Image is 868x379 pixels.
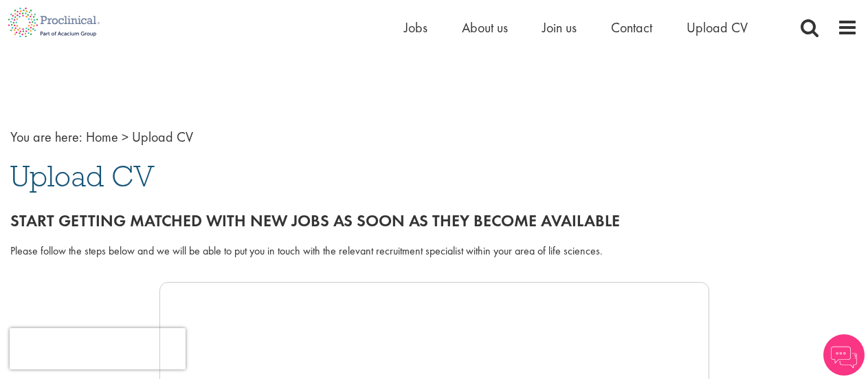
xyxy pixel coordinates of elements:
iframe: reCAPTCHA [10,328,186,369]
img: Chatbot [823,334,865,376]
a: Jobs [404,19,427,36]
span: Upload CV [132,128,193,146]
h2: Start getting matched with new jobs as soon as they become available [10,212,858,230]
span: > [122,128,129,146]
div: Please follow the steps below and we will be able to put you in touch with the relevant recruitme... [10,243,858,259]
a: Join us [542,19,577,36]
span: You are here: [10,128,82,146]
a: Contact [611,19,652,36]
a: Upload CV [687,19,748,36]
a: breadcrumb link [86,128,118,146]
span: Upload CV [10,158,155,195]
a: About us [462,19,508,36]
